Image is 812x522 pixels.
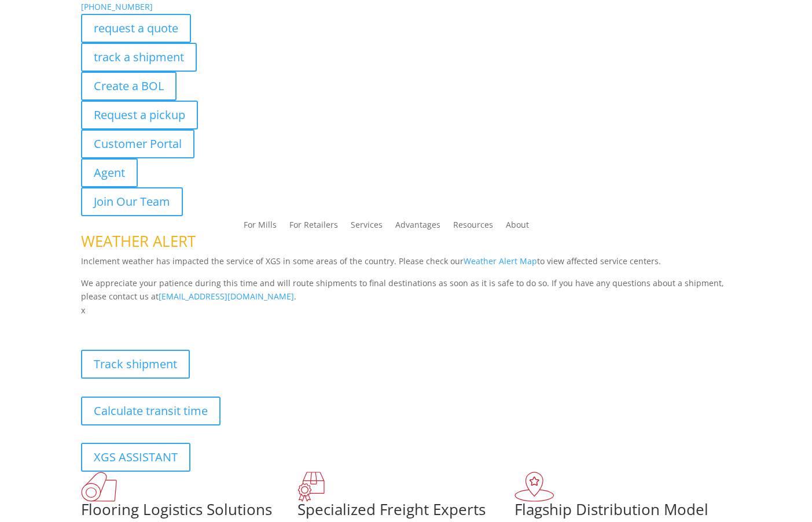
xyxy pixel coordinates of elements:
[244,221,277,234] a: For Mills
[289,221,338,234] a: For Retailers
[464,256,537,266] a: Weather Alert Map
[81,276,730,304] p: We appreciate your patience during this time and will route shipments to final destinations as so...
[81,254,730,276] p: Inclement weather has impacted the service of XGS in some areas of the country. Please check our ...
[81,443,190,472] a: XGS ASSISTANT
[81,350,190,379] a: Track shipment
[159,291,294,302] a: [EMAIL_ADDRESS][DOMAIN_NAME]
[81,1,153,12] a: [PHONE_NUMBER]
[395,221,440,234] a: Advantages
[81,472,117,502] img: xgs-icon-total-supply-chain-intelligence-red
[81,319,339,330] b: Visibility, transparency, and control for your entire supply chain.
[81,129,194,158] a: Customer Portal
[453,221,493,234] a: Resources
[351,221,383,234] a: Services
[81,101,198,129] a: Request a pickup
[81,187,183,216] a: Join Our Team
[81,43,197,72] a: track a shipment
[515,472,554,502] img: xgs-icon-flagship-distribution-model-red
[81,303,730,317] p: x
[297,472,325,502] img: xgs-icon-focused-on-flooring-red
[81,14,191,43] a: request a quote
[81,158,138,187] a: Agent
[506,221,529,234] a: About
[81,72,177,101] a: Create a BOL
[81,397,221,425] a: Calculate transit time
[81,231,196,251] span: WEATHER ALERT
